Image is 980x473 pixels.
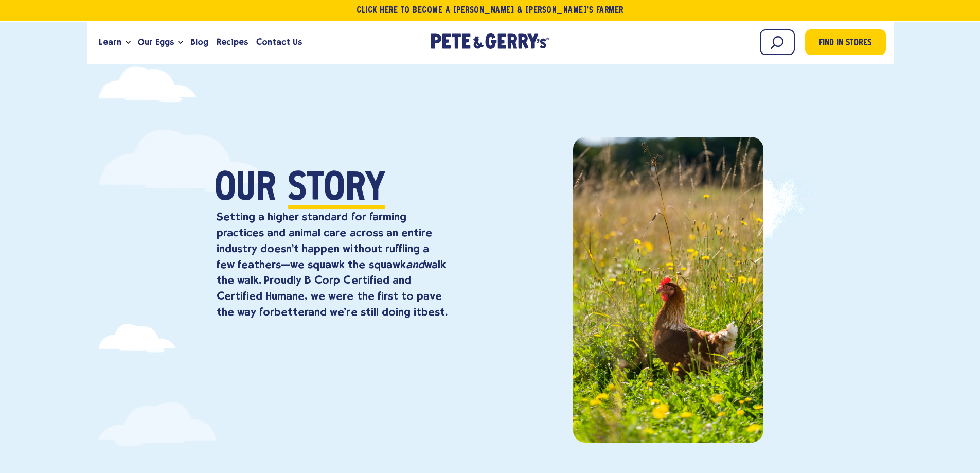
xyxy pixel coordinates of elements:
[99,36,121,48] span: Learn
[217,36,248,48] span: Recipes
[95,28,126,56] a: Learn
[252,28,306,56] a: Contact Us
[178,41,183,44] button: Open the dropdown menu for Our Eggs
[760,29,795,55] input: Search
[215,170,276,209] span: Our
[190,36,208,48] span: Blog
[138,36,174,48] span: Our Eggs
[217,209,447,320] p: Setting a higher standard for farming practices and animal care across an entire industry doesn’t...
[274,305,308,318] strong: better
[126,41,131,44] button: Open the dropdown menu for Learn
[805,29,886,55] a: Find in Stores
[406,258,424,271] em: and
[134,28,178,56] a: Our Eggs
[421,305,445,318] strong: best
[212,28,252,56] a: Recipes
[186,28,212,56] a: Blog
[256,36,302,48] span: Contact Us
[288,170,385,209] span: Story
[819,37,871,50] span: Find in Stores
